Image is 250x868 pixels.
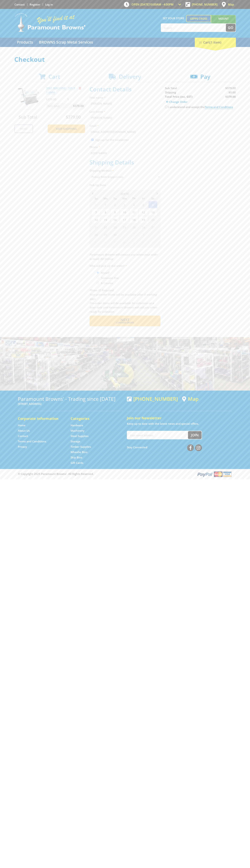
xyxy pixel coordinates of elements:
h1: Checkout [14,56,236,63]
h5: Join our Newsletter [127,416,232,421]
input: Your email address [127,431,188,439]
strong: $379.00 [225,95,236,98]
span: Sub Total [165,86,177,90]
a: Go to the Timber Supplies page [71,445,91,449]
input: Search [161,24,226,32]
img: Paramount Browns' [14,13,86,32]
a: View a map of Gepps Cross location [182,396,199,402]
h5: Categories [71,416,116,421]
a: Gepps Cross [186,15,211,22]
span: Change Order [169,100,187,104]
span: Set your store [161,15,186,21]
p: [STREET_ADDRESS] [18,402,123,406]
input: Please accept the terms and conditions. [165,106,167,108]
a: Go to the registration page [30,3,40,6]
a: Go to the Home page [18,423,26,427]
div: [PHONE_NUMBER] [127,396,178,402]
a: Go to the Gift Cards page [71,461,83,465]
p: Keep up to date with the latest news and special offers. [127,421,232,426]
span: 10:00am - 4:00pm [149,3,174,6]
a: Go to the Privacy page [18,445,27,449]
h3: Paramount Browns' - Trading since [DATE] [18,396,123,402]
label: I understand and accept the [168,105,233,109]
span: $0.00 [229,91,236,94]
a: Go to the About Us page [18,429,30,433]
a: Terms and Conditions [205,105,233,109]
span: (1 item) [210,40,221,44]
a: Go to the Steel Supplies page [71,434,88,438]
div: Cart [195,38,236,47]
button: Join [188,431,202,439]
span: OPEN [DATE] [132,3,174,6]
img: PayPal, Mastercard, Visa accepted [197,471,232,477]
a: Go to the Skip Bins page [71,456,82,459]
strong: Total Price (inc. GST) [165,95,192,98]
a: Go to the Machinery page [71,429,84,433]
div: ® Copyright 2025 Paramount Browns'. All Rights Reserved. [14,471,236,477]
a: Go to the Storage page [71,440,80,443]
span: Shipping [165,91,176,94]
a: Go to the Contact page [18,434,28,438]
a: Go to the Products page [14,38,36,47]
a: Go to the Wheelie Bins page [71,450,87,454]
a: Go to the Hardware page [71,423,83,427]
button: Go [226,24,236,32]
h5: Corporate Information [18,416,63,421]
a: Mount [PERSON_NAME] [211,15,236,29]
span: $379.00 [225,86,236,90]
span: Pay [200,73,210,80]
a: Go to the BROWNS Scrap Metal Services page [36,38,96,47]
a: Go to the Contact page [14,3,25,6]
div: Stay Connected [127,443,202,452]
a: Log in [45,3,53,6]
a: Go to the Terms and Conditions page [18,440,46,443]
a: Change Order [165,99,189,105]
